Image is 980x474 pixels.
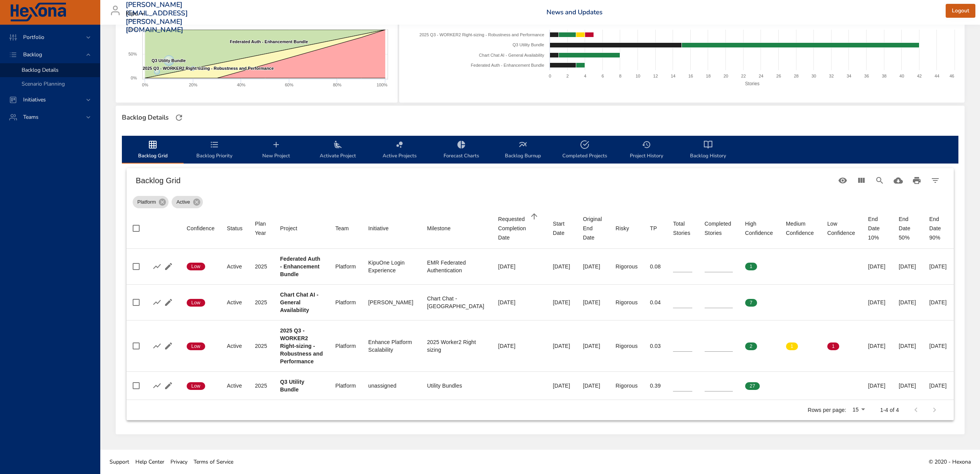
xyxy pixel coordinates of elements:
[230,39,308,44] text: Federated Auth - Enhancement Bundle
[333,83,341,87] text: 80%
[427,224,486,233] span: Milestone
[929,342,948,350] div: [DATE]
[929,299,948,306] div: [DATE]
[151,380,163,391] button: Show Burnup
[706,74,710,78] text: 18
[868,299,886,306] div: [DATE]
[583,263,603,270] div: [DATE]
[255,219,268,238] div: Plan Year
[650,224,657,233] div: TP
[17,96,52,103] span: Initiatives
[583,382,603,390] div: [DATE]
[227,224,243,233] div: Status
[650,299,661,306] div: 0.04
[187,299,205,306] span: Low
[163,380,174,391] button: Edit Project Details
[280,379,304,393] b: Q3 Utility Bundle
[152,58,186,63] text: Q3 Utility Bundle
[187,224,214,233] span: Confidence
[471,63,544,67] text: Federated Auth - Enhancement Bundle
[808,406,846,414] p: Rows per page:
[280,224,323,233] span: Project
[549,74,551,78] text: 0
[187,263,205,270] span: Low
[827,299,839,306] span: 0
[553,263,570,270] div: [DATE]
[335,263,356,270] div: Platform
[934,74,939,78] text: 44
[151,261,163,272] button: Show Burnup
[368,224,415,233] span: Initiative
[929,214,948,242] div: End Date 90%
[142,83,148,87] text: 0%
[868,214,886,242] div: End Date 10%
[847,74,851,78] text: 34
[636,74,640,78] text: 10
[616,263,638,270] div: Rigorous
[427,382,486,390] div: Utility Bundles
[255,382,268,390] div: 2025
[794,74,798,78] text: 28
[187,343,205,350] span: Low
[889,171,907,190] button: Download CSV
[616,299,638,306] div: Rigorous
[163,297,174,308] button: Edit Project Details
[22,80,65,88] span: Scenario Planning
[926,171,945,190] button: Filter Table
[619,74,621,78] text: 8
[584,74,586,78] text: 4
[583,299,603,306] div: [DATE]
[312,140,364,160] span: Activate Project
[17,34,51,41] span: Portfolio
[929,458,971,466] span: © 2020 - Hexona
[188,140,241,160] span: Backlog Priority
[133,198,160,206] span: Platform
[620,140,673,160] span: Project History
[602,74,604,78] text: 6
[194,458,233,466] span: Terms of Service
[498,214,528,242] div: Requested Completion Date
[705,219,733,238] span: Completed Stories
[653,74,658,78] text: 12
[827,263,839,270] span: 0
[827,219,856,238] div: Low Confidence
[172,196,202,208] div: Active
[368,299,415,306] div: [PERSON_NAME]
[929,263,948,270] div: [DATE]
[553,382,570,390] div: [DATE]
[427,259,486,274] div: EMR Federated Authentication
[952,6,969,16] span: Logout
[498,299,541,306] div: [DATE]
[868,263,886,270] div: [DATE]
[899,382,917,390] div: [DATE]
[673,219,692,238] div: Total Stories
[126,1,188,34] h3: [PERSON_NAME][EMAIL_ADDRESS][PERSON_NAME][DOMAIN_NAME]
[135,458,164,466] span: Help Center
[950,74,954,78] text: 46
[882,74,886,78] text: 38
[583,214,603,242] div: Original End Date
[163,340,174,352] button: Edit Project Details
[849,404,868,416] div: 15
[868,382,886,390] div: [DATE]
[907,171,926,190] button: Print
[376,83,387,87] text: 100%
[122,136,958,164] div: backlog-tab
[17,51,48,58] span: Backlog
[128,52,137,56] text: 50%
[227,299,243,306] div: Active
[133,196,169,208] div: Platform
[880,406,899,414] p: 1-4 of 4
[616,342,638,350] div: Rigorous
[650,382,661,390] div: 0.39
[852,171,870,190] button: View Columns
[435,140,487,160] span: Forecast Charts
[616,224,638,233] span: Risky
[285,83,293,87] text: 60%
[786,219,815,238] span: Medium Confidence
[741,74,746,78] text: 22
[151,340,163,352] button: Show Burnup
